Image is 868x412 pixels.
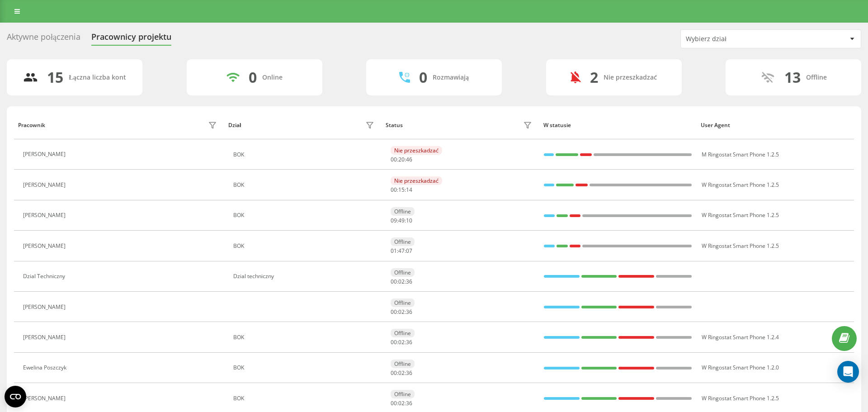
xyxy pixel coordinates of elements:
[391,156,397,163] span: 00
[406,369,412,377] span: 36
[702,364,779,371] span: W Ringostat Smart Phone 1.2.0
[233,152,377,158] div: BOK
[398,278,405,285] span: 02
[543,122,693,128] div: W statusie
[398,369,405,377] span: 02
[391,399,397,407] span: 00
[23,395,68,402] div: [PERSON_NAME]
[249,69,257,86] div: 0
[391,176,442,185] div: Nie przeszkadzać
[391,237,415,246] div: Offline
[391,360,415,368] div: Offline
[5,386,26,407] button: Open CMP widget
[701,122,850,128] div: User Agent
[18,122,45,128] div: Pracownik
[391,186,397,194] span: 00
[391,217,397,224] span: 09
[391,156,412,163] div: : :
[386,122,403,128] div: Status
[391,278,397,285] span: 00
[233,334,377,341] div: BOK
[23,334,68,341] div: [PERSON_NAME]
[406,186,412,194] span: 14
[391,329,415,337] div: Offline
[784,69,801,86] div: 13
[23,273,67,279] div: Dzial Techniczny
[398,217,405,224] span: 49
[702,211,779,219] span: W Ringostat Smart Phone 1.2.5
[233,212,377,218] div: BOK
[23,365,69,371] div: Ewelina Poszczyk
[391,187,412,193] div: : :
[406,217,412,224] span: 10
[398,338,405,346] span: 02
[391,390,415,398] div: Offline
[233,395,377,402] div: BOK
[702,181,779,189] span: W Ringostat Smart Phone 1.2.5
[406,247,412,255] span: 07
[391,146,442,155] div: Nie przeszkadzać
[391,309,412,315] div: : :
[837,361,859,383] div: Open Intercom Messenger
[391,268,415,277] div: Offline
[391,369,397,377] span: 00
[391,339,412,346] div: : :
[228,122,241,128] div: Dział
[391,370,412,376] div: : :
[262,74,283,81] div: Online
[23,151,68,157] div: [PERSON_NAME]
[391,248,412,254] div: : :
[398,247,405,255] span: 47
[23,304,68,310] div: [PERSON_NAME]
[7,32,80,46] div: Aktywne połączenia
[702,151,779,158] span: M Ringostat Smart Phone 1.2.5
[391,279,412,285] div: : :
[604,74,657,81] div: Nie przeszkadzać
[47,69,63,86] div: 15
[391,308,397,316] span: 00
[406,338,412,346] span: 36
[233,243,377,249] div: BOK
[686,35,794,43] div: Wybierz dział
[806,74,827,81] div: Offline
[391,207,415,216] div: Offline
[702,242,779,250] span: W Ringostat Smart Phone 1.2.5
[398,308,405,316] span: 02
[398,399,405,407] span: 02
[702,394,779,402] span: W Ringostat Smart Phone 1.2.5
[391,247,397,255] span: 01
[391,298,415,307] div: Offline
[406,278,412,285] span: 36
[69,74,126,81] div: Łączna liczba kont
[433,74,469,81] div: Rozmawiają
[91,32,171,46] div: Pracownicy projektu
[406,308,412,316] span: 36
[398,186,405,194] span: 15
[233,365,377,371] div: BOK
[23,212,68,218] div: [PERSON_NAME]
[391,400,412,407] div: : :
[590,69,598,86] div: 2
[702,333,779,341] span: W Ringostat Smart Phone 1.2.4
[23,182,68,188] div: [PERSON_NAME]
[398,156,405,163] span: 20
[419,69,427,86] div: 0
[233,273,377,279] div: Dzial techniczny
[23,243,68,249] div: [PERSON_NAME]
[233,182,377,188] div: BOK
[406,156,412,163] span: 46
[406,399,412,407] span: 36
[391,218,412,224] div: : :
[391,338,397,346] span: 00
